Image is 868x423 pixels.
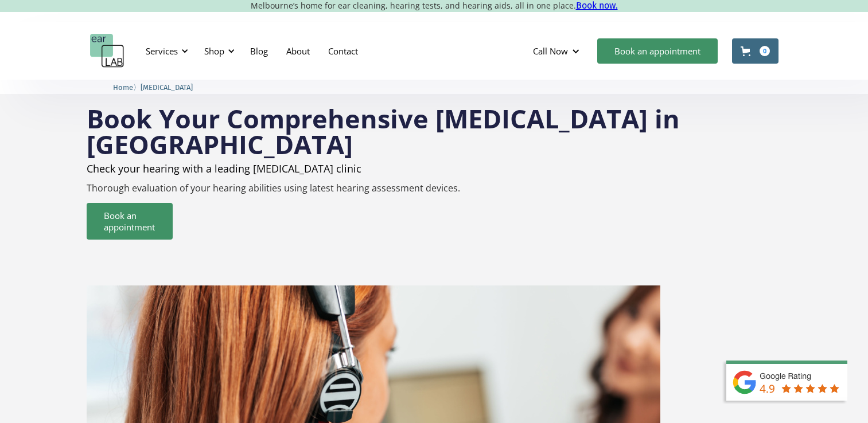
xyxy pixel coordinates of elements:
div: 0 [760,46,770,56]
a: [MEDICAL_DATA] [141,81,193,92]
a: Book an appointment [87,203,173,240]
li: 〉 [113,81,141,93]
div: Services [139,34,192,68]
div: Shop [204,45,224,57]
div: Services [146,45,178,57]
p: Thorough evaluation of your hearing abilities using latest hearing assessment devices. [87,183,781,194]
a: Contact [319,34,367,68]
a: Blog [241,34,277,68]
a: Home [113,81,133,92]
span: [MEDICAL_DATA] [141,83,193,92]
h1: Book Your Comprehensive [MEDICAL_DATA] in [GEOGRAPHIC_DATA] [87,105,781,157]
div: Call Now [533,45,568,57]
h2: Check your hearing with a leading [MEDICAL_DATA] clinic [87,163,781,174]
a: About [277,34,319,68]
a: Open cart [732,38,779,64]
div: Call Now [524,34,591,68]
a: Book an appointment [597,38,718,64]
div: Shop [197,34,238,68]
a: home [90,34,124,68]
span: Home [113,83,133,92]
